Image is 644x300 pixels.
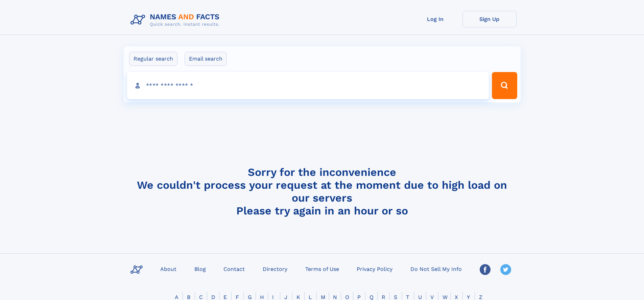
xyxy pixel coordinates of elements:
h4: Sorry for the inconvenience We couldn't process your request at the moment due to high load on ou... [128,166,517,217]
img: Logo Names and Facts [128,11,225,29]
img: Twitter [500,264,511,275]
img: Facebook [480,264,491,275]
input: search input [127,72,489,99]
a: Contact [221,264,247,274]
a: Terms of Use [303,264,342,274]
a: About [158,264,179,274]
a: Log In [408,11,462,27]
a: Sign Up [462,11,517,27]
button: Search Button [492,72,517,99]
a: Directory [260,264,290,274]
label: Email search [185,52,227,66]
a: Blog [192,264,209,274]
a: Privacy Policy [354,264,395,274]
label: Regular search [129,52,177,66]
a: Do Not Sell My Info [408,264,464,274]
